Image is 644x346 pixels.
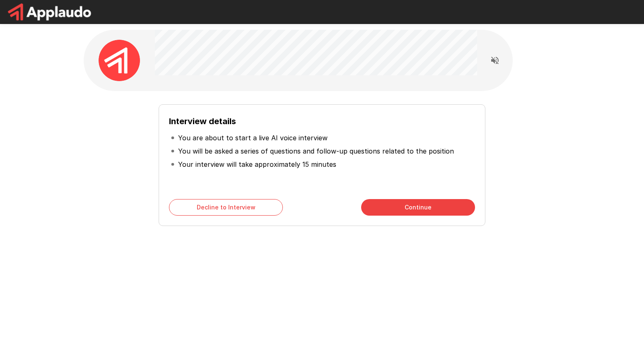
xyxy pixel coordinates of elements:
button: Continue [361,199,475,216]
p: Your interview will take approximately 15 minutes [178,159,336,169]
p: You are about to start a live AI voice interview [178,133,328,143]
button: Decline to Interview [169,199,283,216]
p: You will be asked a series of questions and follow-up questions related to the position [178,146,454,156]
b: Interview details [169,116,236,126]
button: Read questions aloud [487,52,503,69]
img: applaudo_avatar.png [99,40,140,81]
